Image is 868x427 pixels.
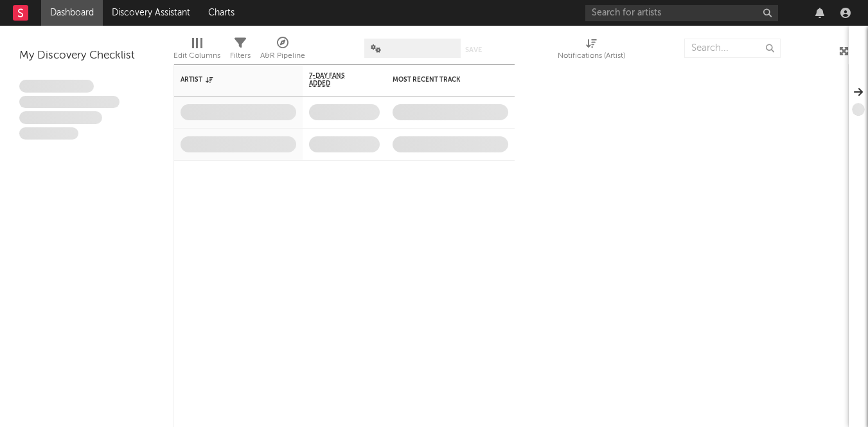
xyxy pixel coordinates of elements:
div: Filters [230,32,251,69]
button: Save [465,46,482,53]
span: Praesent ac interdum [19,111,102,124]
div: Edit Columns [173,48,220,64]
div: A&R Pipeline [260,48,305,64]
div: Edit Columns [173,32,220,69]
div: A&R Pipeline [260,32,305,69]
input: Search... [684,39,781,58]
div: Most Recent Track [393,76,489,84]
div: Filters [230,48,251,64]
div: Notifications (Artist) [558,48,625,64]
input: Search for artists [585,5,778,21]
div: Notifications (Artist) [558,32,625,69]
span: Integer aliquet in purus et [19,96,120,109]
div: Artist [181,76,277,84]
span: Lorem ipsum dolor [19,80,94,93]
span: 7-Day Fans Added [309,72,360,87]
span: Aliquam viverra [19,127,78,140]
div: My Discovery Checklist [19,48,154,64]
